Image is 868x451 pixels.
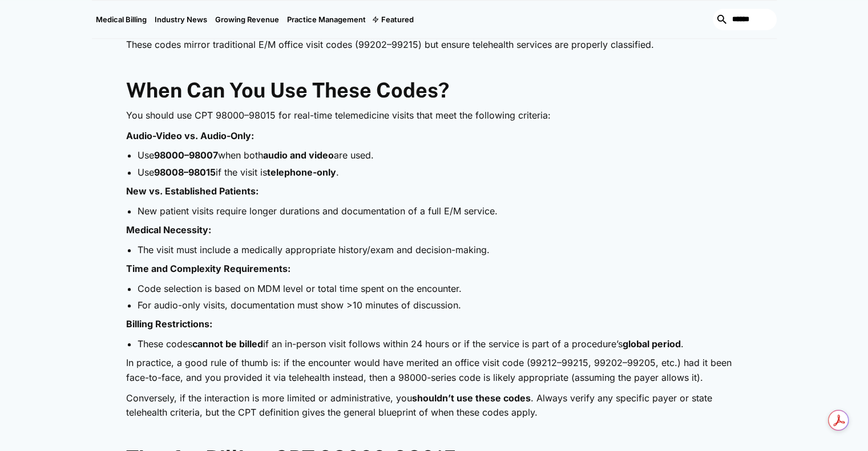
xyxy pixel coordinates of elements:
[126,224,211,235] strong: Medical Necessity:
[151,1,211,38] a: Industry News
[126,130,254,141] strong: Audio-Video vs. Audio-Only:
[138,205,742,217] li: New patient visits require longer durations and documentation of a full E/M service.
[192,338,263,350] strong: cannot be billed
[126,263,290,274] strong: Time and Complexity Requirements:
[283,1,370,38] a: Practice Management
[126,318,212,330] strong: Billing Restrictions:
[126,356,742,385] p: In practice, a good rule of thumb is: if the encounter would have merited an office visit code (9...
[370,1,418,38] div: Featured
[138,299,742,311] li: For audio-only visits, documentation must show >10 minutes of discussion.
[138,149,742,161] li: Use when both are used.
[154,149,218,161] strong: 98000–98007
[138,243,742,256] li: The visit must include a medically appropriate history/exam and decision-making.
[138,166,742,178] li: Use if the visit is .
[126,78,449,102] strong: When Can You Use These Codes?
[126,38,742,52] p: These codes mirror traditional E/M office visit codes (99202–99215) but ensure telehealth service...
[267,166,336,178] strong: telephone-only
[623,338,681,350] strong: global period
[381,15,414,24] div: Featured
[154,166,216,178] strong: 98008–98015
[138,338,742,350] li: These codes if an in-person visit follows within 24 hours or if the service is part of a procedur...
[126,185,259,197] strong: New vs. Established Patients:
[211,1,283,38] a: Growing Revenue
[126,58,742,72] p: ‍
[138,282,742,295] li: Code selection is based on MDM level or total time spent on the encounter.
[126,391,742,420] p: Conversely, if the interaction is more limited or administrative, you . Always verify any specifi...
[126,108,742,123] p: You should use CPT 98000–98015 for real-time telemedicine visits that meet the following criteria:
[92,1,151,38] a: Medical Billing
[126,426,742,441] p: ‍
[263,149,334,161] strong: audio and video
[412,392,531,404] strong: shouldn’t use these codes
